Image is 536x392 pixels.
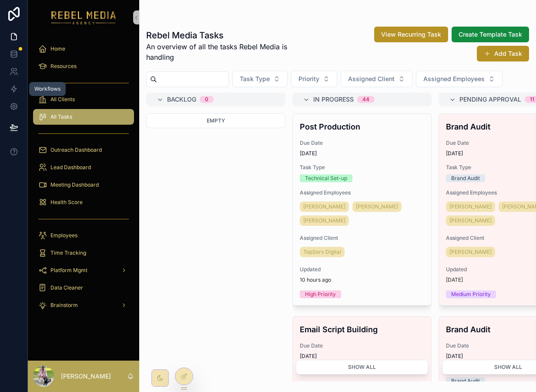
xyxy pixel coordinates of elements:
[146,29,315,41] h1: Rebel Media Tasks
[33,109,134,125] a: All Tasks
[300,324,424,335] h4: Email Script Building
[300,342,424,349] span: Due Date
[423,75,485,83] span: Assigned Employees
[446,201,495,212] a: [PERSON_NAME]
[352,201,402,212] a: [PERSON_NAME]
[61,372,111,381] p: [PERSON_NAME]
[300,201,349,212] a: [PERSON_NAME]
[51,10,116,24] img: App logo
[446,247,495,257] a: [PERSON_NAME]
[33,194,134,210] a: Health Score
[146,41,315,62] span: An overview of all the tasks Rebel Media is handling
[298,75,319,83] span: Priority
[305,174,347,182] div: Technical Set-up
[33,160,134,175] a: Lead Dashboard
[50,267,87,274] span: Platform Mgmt
[348,75,395,83] span: Assigned Client
[50,147,102,153] span: Outreach Dashboard
[362,96,369,103] div: 44
[451,174,480,182] div: Brand Audit
[28,35,139,324] div: scrollable content
[50,199,83,206] span: Health Score
[300,235,424,242] span: Assigned Client
[33,41,134,57] a: Home
[50,45,65,52] span: Home
[300,247,345,257] a: TopServ Digital
[300,215,349,226] a: [PERSON_NAME]
[33,228,134,243] a: Employees
[300,140,424,147] span: Due Date
[341,71,412,87] button: Select Button
[291,71,337,87] button: Select Button
[300,266,424,273] span: Updated
[167,95,196,104] span: Backlog
[300,121,424,133] h4: Post Production
[33,280,134,296] a: Data Cleaner
[33,262,134,278] a: Platform Mgmt
[50,284,83,291] span: Data Cleaner
[313,95,354,104] span: In Progress
[300,353,424,360] span: [DATE]
[459,30,522,39] span: Create Template Task
[416,71,502,87] button: Select Button
[449,203,492,210] span: [PERSON_NAME]
[34,85,60,92] div: Workflows
[381,30,441,39] span: View Recurring Task
[33,245,134,261] a: Time Tracking
[232,71,288,87] button: Select Button
[446,276,463,283] p: [DATE]
[452,27,529,42] button: Create Template Task
[303,217,345,224] span: [PERSON_NAME]
[205,96,208,103] div: 0
[374,27,448,42] button: View Recurring Task
[296,360,428,375] button: Show all
[33,142,134,158] a: Outreach Dashboard
[240,75,270,83] span: Task Type
[303,249,341,256] span: TopServ Digital
[300,150,424,157] span: [DATE]
[33,58,134,74] a: Resources
[50,113,72,120] span: All Tasks
[300,164,424,171] span: Task Type
[356,203,398,210] span: [PERSON_NAME]
[50,96,75,103] span: All Clients
[477,46,529,61] button: Add Task
[50,232,77,239] span: Employees
[33,297,134,313] a: Brainstorm
[50,302,78,309] span: Brainstorm
[303,203,345,210] span: [PERSON_NAME]
[50,164,91,171] span: Lead Dashboard
[50,181,99,188] span: Meeting Dashboard
[451,290,491,298] div: Medium Priority
[292,113,432,306] a: Post ProductionDue Date[DATE]Task TypeTechnical Set-upAssigned Employees[PERSON_NAME][PERSON_NAME...
[207,117,225,124] span: Empty
[300,276,331,283] p: 10 hours ago
[305,290,336,298] div: High Priority
[459,95,521,104] span: Pending Approval
[50,63,77,70] span: Resources
[449,249,492,256] span: [PERSON_NAME]
[50,249,86,256] span: Time Tracking
[449,217,492,224] span: [PERSON_NAME]
[530,96,534,103] div: 11
[300,189,424,196] span: Assigned Employees
[33,177,134,193] a: Meeting Dashboard
[446,215,495,226] a: [PERSON_NAME]
[33,92,134,107] a: All Clients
